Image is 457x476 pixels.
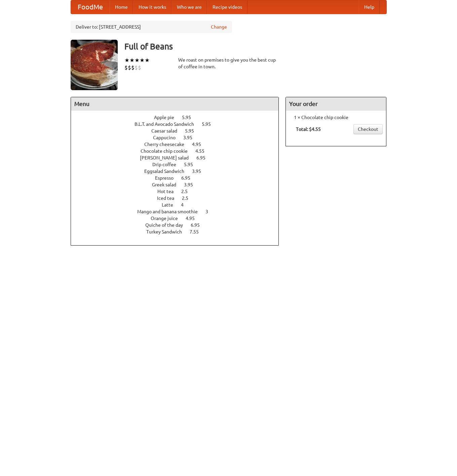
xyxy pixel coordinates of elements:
[146,229,211,234] a: Turkey Sandwich 7.55
[151,216,207,221] a: Orange juice 4.95
[144,169,214,174] a: Eggsalad Sandwich 3.95
[182,115,198,120] span: 5.95
[154,115,203,120] a: Apple pie 5.95
[157,195,181,201] span: Iced tea
[71,0,110,14] a: FoodMe
[124,57,129,64] li: ★
[190,229,205,234] span: 7.55
[155,175,203,181] a: Espresso 6.95
[296,126,321,132] b: Total: $4.55
[151,128,206,134] a: Caesar salad 5.95
[195,148,211,154] span: 4.55
[151,128,184,134] span: Caesar salad
[172,0,207,14] a: Who we are
[138,64,141,71] li: $
[141,148,217,154] a: Chocolate chip cookie 4.55
[146,229,189,234] span: Turkey Sandwich
[137,209,221,214] a: Mango and banana smoothie 3
[144,169,191,174] span: Eggsalad Sandwich
[286,97,386,111] h4: Your order
[145,222,190,228] span: Quiche of the day
[71,40,118,90] img: angular.jpg
[153,135,205,140] a: Cappucino 3.95
[184,182,200,187] span: 3.95
[140,155,195,160] span: [PERSON_NAME] salad
[71,21,232,33] div: Deliver to: [STREET_ADDRESS]
[192,169,208,174] span: 3.95
[153,135,182,140] span: Cappucino
[124,40,387,53] h3: Full of Beans
[133,0,172,14] a: How it works
[152,182,205,187] a: Greek salad 3.95
[157,189,200,194] a: Hot tea 2.5
[162,202,196,208] a: Latte 4
[184,162,200,167] span: 5.95
[129,57,135,64] li: ★
[135,121,201,127] span: B.L.T. and Avocado Sandwich
[140,155,218,160] a: [PERSON_NAME] salad 6.95
[178,57,279,70] div: We roast on premises to give you the best cup of coffee in town.
[181,202,190,208] span: 4
[140,57,145,64] li: ★
[144,142,214,147] a: Cherry cheesecake 4.95
[71,97,279,111] h4: Menu
[151,216,185,221] span: Orange juice
[152,162,183,167] span: Drip coffee
[289,114,383,121] li: 1 × Chocolate chip cookie
[196,155,212,160] span: 6.95
[145,222,212,228] a: Quiche of the day 6.95
[131,64,135,71] li: $
[207,0,247,14] a: Recipe videos
[183,135,199,140] span: 3.95
[110,0,133,14] a: Home
[211,24,227,30] a: Change
[144,142,191,147] span: Cherry cheesecake
[192,142,208,147] span: 4.95
[162,202,180,208] span: Latte
[185,128,201,134] span: 5.95
[145,57,150,64] li: ★
[135,57,140,64] li: ★
[191,222,206,228] span: 6.95
[359,0,380,14] a: Help
[124,64,128,71] li: $
[137,209,204,214] span: Mango and banana smoothie
[205,209,215,214] span: 3
[186,216,201,221] span: 4.95
[182,195,195,201] span: 2.5
[135,121,223,127] a: B.L.T. and Avocado Sandwich 5.95
[128,64,131,71] li: $
[152,182,183,187] span: Greek salad
[157,189,180,194] span: Hot tea
[135,64,138,71] li: $
[154,115,181,120] span: Apple pie
[353,124,383,134] a: Checkout
[181,189,194,194] span: 2.5
[202,121,218,127] span: 5.95
[155,175,180,181] span: Espresso
[141,148,194,154] span: Chocolate chip cookie
[157,195,201,201] a: Iced tea 2.5
[181,175,197,181] span: 6.95
[152,162,205,167] a: Drip coffee 5.95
